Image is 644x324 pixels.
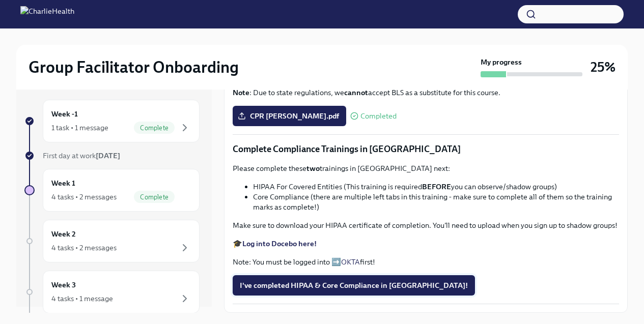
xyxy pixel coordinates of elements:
p: Please complete these trainings in [GEOGRAPHIC_DATA] next: [233,163,619,173]
strong: [DATE] [96,151,120,160]
button: I've completed HIPAA & Core Compliance in [GEOGRAPHIC_DATA]! [233,275,475,296]
span: CPR [PERSON_NAME].pdf [240,111,339,121]
span: I've completed HIPAA & Core Compliance in [GEOGRAPHIC_DATA]! [240,280,468,290]
p: : Due to state regulations, we accept BLS as a substitute for this course. [233,87,619,98]
div: 4 tasks • 2 messages [51,192,117,202]
h6: Week 3 [51,279,76,290]
p: Make sure to download your HIPAA certificate of completion. You'll need to upload when you sign u... [233,220,619,230]
img: CharlieHealth [20,6,74,22]
strong: My progress [481,57,522,67]
label: CPR [PERSON_NAME].pdf [233,106,346,126]
h6: Week 1 [51,178,75,189]
h6: Week -1 [51,108,78,120]
div: 4 tasks • 1 message [51,293,113,304]
p: Complete Compliance Trainings in [GEOGRAPHIC_DATA] [233,143,619,155]
p: 🎓 [233,239,619,249]
strong: two [306,164,320,173]
li: HIPAA For Covered Entities (This training is required you can observe/shadow groups) [253,182,619,192]
strong: BEFORE [422,182,451,191]
a: First day at work[DATE] [24,151,200,161]
a: Week 34 tasks • 1 message [24,271,200,313]
p: Note: You must be logged into ➡️ first! [233,257,619,267]
span: First day at work [43,151,120,160]
a: Log into Docebo here! [242,239,317,248]
div: 1 task • 1 message [51,123,108,133]
h3: 25% [591,58,615,76]
h6: Week 2 [51,228,76,240]
a: Week -11 task • 1 messageComplete [24,100,200,142]
a: Week 24 tasks • 2 messages [24,220,200,262]
li: Core Compliance (there are multiple left tabs in this training - make sure to complete all of the... [253,192,619,212]
span: Completed [360,112,397,120]
span: Complete [134,193,175,201]
a: Week 14 tasks • 2 messagesComplete [24,169,200,212]
h2: Group Facilitator Onboarding [29,57,239,77]
a: OKTA [341,257,360,267]
div: 4 tasks • 2 messages [51,243,117,253]
span: Complete [134,124,175,132]
strong: cannot [344,88,368,97]
strong: Note [233,88,249,97]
